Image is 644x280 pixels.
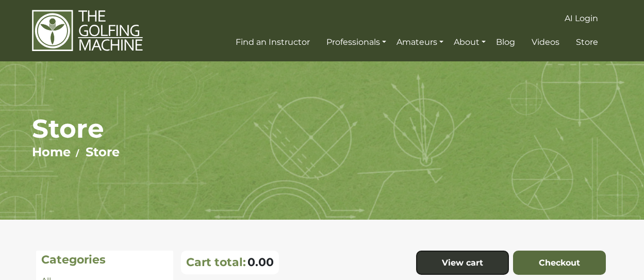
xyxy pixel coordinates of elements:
a: Professionals [324,33,389,52]
span: Store [576,37,598,47]
p: Cart total: [186,255,246,269]
a: About [451,33,488,52]
h1: Store [32,113,612,144]
span: Find an Instructor [236,37,310,47]
a: Amateurs [394,33,446,52]
a: Store [573,33,601,52]
span: Blog [496,37,515,47]
a: Checkout [513,251,606,275]
h4: Categories [41,253,168,267]
a: AI Login [562,9,601,28]
span: Videos [532,37,559,47]
span: AI Login [565,13,598,23]
a: Blog [493,33,518,52]
a: Find an Instructor [233,33,312,52]
img: The Golfing Machine [32,9,143,52]
a: Videos [529,33,562,52]
a: Home [32,144,71,159]
a: Store [86,144,120,159]
a: View cart [416,251,509,275]
span: 0.00 [247,255,274,269]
